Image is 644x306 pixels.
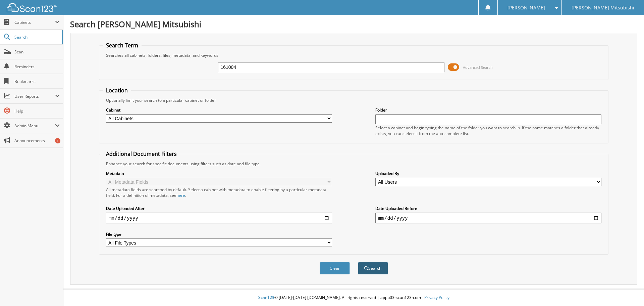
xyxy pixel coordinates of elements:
[572,6,634,10] span: [PERSON_NAME] Mitsubishi
[106,213,332,223] input: start
[375,213,601,223] input: end
[103,161,605,167] div: Enhance your search for specific documents using filters such as date and file type.
[176,192,185,198] a: here
[320,262,350,274] button: Clear
[358,262,388,274] button: Search
[103,87,131,94] legend: Location
[14,64,60,70] span: Reminders
[14,19,55,25] span: Cabinets
[258,295,274,300] span: Scan123
[63,290,644,306] div: © [DATE]-[DATE] [DOMAIN_NAME]. All rights reserved | appb03-scan123-com |
[375,107,601,113] label: Folder
[14,123,55,129] span: Admin Menu
[7,3,57,12] img: scan123-logo-white.svg
[103,52,605,58] div: Searches all cabinets, folders, files, metadata, and keywords
[103,42,142,49] legend: Search Term
[106,107,332,113] label: Cabinet
[424,295,449,300] a: Privacy Policy
[70,18,637,30] h1: Search [PERSON_NAME] Mitsubishi
[103,97,605,103] div: Optionally limit your search to a particular cabinet or folder
[375,171,601,176] label: Uploaded By
[106,171,332,176] label: Metadata
[55,138,60,143] div: 1
[375,125,601,136] div: Select a cabinet and begin typing the name of the folder you want to search in. If the name match...
[14,93,55,99] span: User Reports
[14,49,60,55] span: Scan
[14,34,59,40] span: Search
[106,187,332,198] div: All metadata fields are searched by default. Select a cabinet with metadata to enable filtering b...
[375,206,601,211] label: Date Uploaded Before
[507,6,545,10] span: [PERSON_NAME]
[463,65,493,70] span: Advanced Search
[103,150,180,158] legend: Additional Document Filters
[14,138,60,143] span: Announcements
[106,206,332,211] label: Date Uploaded After
[14,108,60,114] span: Help
[14,79,60,84] span: Bookmarks
[106,231,332,237] label: File type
